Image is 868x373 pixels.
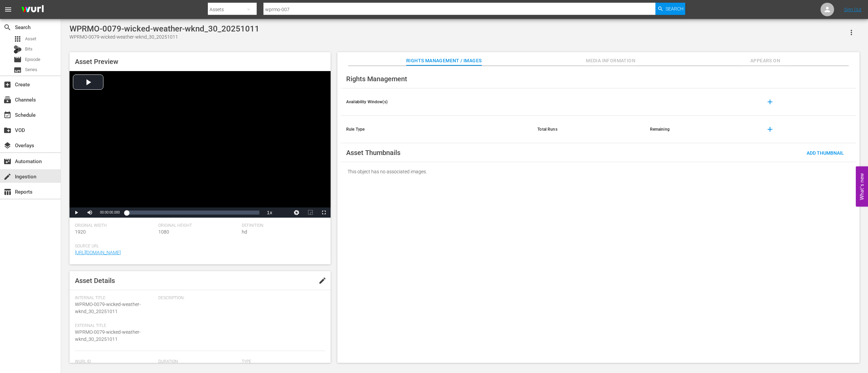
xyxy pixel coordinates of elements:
[70,207,83,218] button: Play
[75,223,155,228] span: Original Width
[158,229,169,235] span: 1080
[25,46,33,52] span: Bits
[3,141,12,150] span: Overlays
[158,223,238,228] span: Original Height
[585,57,636,65] span: Media Information
[341,116,532,143] th: Rule Type
[242,359,322,365] span: Type
[346,75,407,83] span: Rights Management
[318,277,327,285] span: edit
[75,295,155,301] span: Internal Title:
[83,207,97,218] button: Mute
[766,98,774,106] span: add
[3,173,12,181] span: Ingestion
[3,126,12,134] span: VOD
[75,323,155,329] span: External Title:
[655,3,685,15] button: Search
[126,211,259,215] div: Progress Bar
[75,229,86,235] span: 1920
[341,162,856,181] div: This object has no associated images.
[75,302,141,314] span: WPRMO-0079-wicked-weather-wknd_30_20251011
[158,359,238,365] span: Duration
[314,272,331,289] button: edit
[25,66,37,73] span: Series
[290,207,303,218] button: Jump To Time
[70,24,259,34] div: WPRMO-0079-wicked-weather-wknd_30_20251011
[645,116,757,143] th: Remaining
[70,34,259,41] div: WPRMO-0079-wicked-weather-wknd_30_20251011
[801,150,849,156] span: Add Thumbnail
[341,88,532,116] th: Availability Window(s)
[856,167,868,207] button: Open Feedback Widget
[75,58,118,66] span: Asset Preview
[242,229,247,235] span: hd
[762,94,778,110] button: add
[242,223,322,228] span: Definition
[3,23,12,31] span: Search
[14,66,22,74] span: Series
[4,5,12,14] span: menu
[532,116,644,143] th: Total Runs
[317,207,331,218] button: Fullscreen
[666,3,684,15] span: Search
[75,250,121,255] a: [URL][DOMAIN_NAME]
[25,36,36,42] span: Asset
[3,188,12,196] span: Reports
[3,96,12,104] span: Channels
[75,277,115,285] span: Asset Details
[3,157,12,166] span: Automation
[766,125,774,133] span: add
[406,57,481,65] span: Rights Management / Images
[3,111,12,119] span: Schedule
[303,207,317,218] button: Picture-in-Picture
[14,45,22,53] div: Bits
[75,359,155,365] span: Wurl Id
[801,147,849,159] button: Add Thumbnail
[158,295,322,301] span: Description:
[75,329,141,342] span: WPRMO-0079-wicked-weather-wknd_30_20251011
[844,7,862,12] a: Sign Out
[75,244,322,249] span: Source Url
[16,2,49,18] img: ans4CAIJ8jUAAAAAAAAAAAAAAAAAAAAAAAAgQb4GAAAAAAAAAAAAAAAAAAAAAAAAJMjXAAAAAAAAAAAAAAAAAAAAAAAAgAT5G...
[762,121,778,137] button: add
[263,207,276,218] button: Playback Rate
[14,35,22,43] span: Asset
[740,57,791,65] span: Appears On
[100,211,120,214] span: 00:00:00.000
[346,149,400,157] span: Asset Thumbnails
[14,56,22,64] span: Episode
[3,81,12,89] span: Create
[25,56,40,63] span: Episode
[70,71,331,218] div: Video Player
